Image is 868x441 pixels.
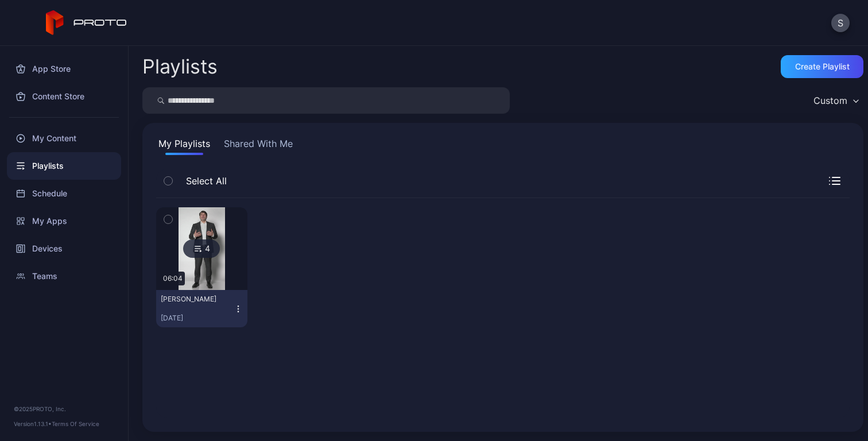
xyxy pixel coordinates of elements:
[14,420,52,427] span: Version 1.13.1 •
[795,62,850,71] div: Create Playlist
[831,14,850,32] button: S
[156,137,212,155] button: My Playlists
[7,152,121,180] a: Playlists
[7,83,121,110] a: Content Store
[7,180,121,207] a: Schedule
[156,290,247,327] button: [PERSON_NAME][DATE]
[813,95,847,106] div: Custom
[808,87,863,114] button: Custom
[7,207,121,235] a: My Apps
[7,262,121,290] a: Teams
[7,235,121,262] a: Devices
[142,56,218,77] h2: Playlists
[161,272,185,285] div: 06:04
[7,55,121,83] a: App Store
[7,125,121,152] a: My Content
[14,404,114,413] div: © 2025 PROTO, Inc.
[161,295,224,304] div: Dan Slater
[183,239,220,258] div: 4
[781,55,863,78] button: Create Playlist
[222,137,295,155] button: Shared With Me
[161,314,234,323] div: [DATE]
[180,174,227,188] span: Select All
[52,420,99,427] a: Terms Of Service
